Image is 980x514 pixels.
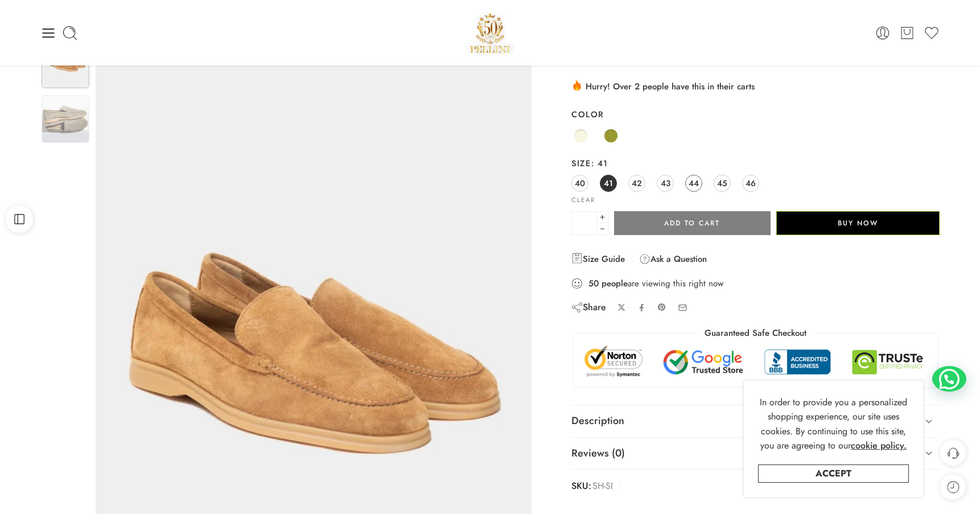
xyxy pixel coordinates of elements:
[466,9,514,57] a: Pellini -
[571,478,591,495] strong: SKU:
[661,175,670,191] span: 43
[571,109,940,120] label: Color
[714,175,731,192] a: 45
[678,303,687,312] a: Email to your friends
[742,175,759,192] a: 46
[628,175,645,192] a: 42
[657,303,666,312] a: Pin on Pinterest
[571,52,633,68] bdi: 200.00
[614,211,770,235] button: Add to cart
[571,79,940,93] div: Hurry! Over 2 people have this in their carts
[571,175,588,192] a: 40
[571,252,625,266] a: Size Guide
[602,278,628,289] strong: people
[604,175,613,191] span: 41
[689,175,699,191] span: 44
[571,158,940,169] label: Size
[600,175,617,192] a: 41
[582,345,929,379] img: Trust
[588,278,599,289] strong: 50
[571,197,595,203] a: Clear options
[637,303,646,312] a: Share on Facebook
[699,327,812,339] legend: Guaranteed Safe Checkout
[466,9,514,57] img: Pellini
[592,478,613,495] span: SH-SI
[571,438,940,470] a: Reviews (0)
[758,464,909,483] a: Accept
[42,95,89,143] img: Artboard 2-17
[632,175,642,191] span: 42
[571,277,940,290] div: are viewing this right now
[924,25,940,41] a: Wishlist
[639,252,707,266] a: Ask a Question
[617,303,626,312] a: Share on X
[851,438,907,453] a: cookie policy.
[657,175,674,192] a: 43
[571,211,597,235] input: Product quantity
[746,175,756,191] span: 46
[591,157,608,169] span: 41
[571,301,606,314] div: Share
[685,175,702,192] a: 44
[760,396,907,453] span: In order to provide you a personalized shopping experience, our site uses cookies. By continuing ...
[571,405,940,437] a: Description
[899,25,915,41] a: Cart
[717,175,727,191] span: 45
[875,25,891,41] a: Login / Register
[571,52,594,68] span: EGP
[776,211,940,235] button: Buy Now
[575,175,585,191] span: 40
